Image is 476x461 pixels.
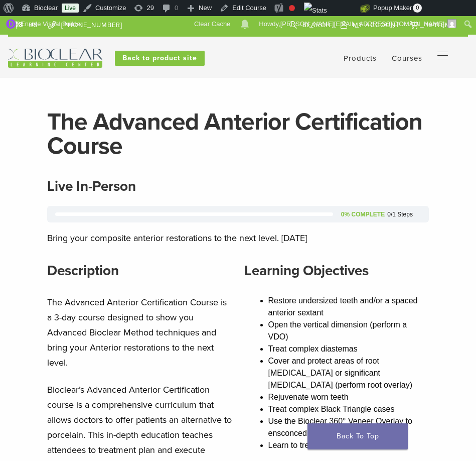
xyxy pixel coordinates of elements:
[344,54,377,63] a: Products
[47,174,429,198] h3: Live In-Person
[413,4,422,13] span: 0
[304,3,360,15] img: Views over 48 hours. Click for more Jetpack Stats.
[387,211,413,217] div: 0/1 Steps
[392,54,422,63] a: Courses
[268,403,429,415] li: Treat complex Black Triangle cases
[244,259,429,283] h3: Learning Objectives
[191,16,234,32] a: Clear Cache
[47,230,429,246] p: Bring your composite anterior restorations to the next level. [DATE]
[47,110,429,158] h1: The Advanced Anterior Certification Course
[280,20,444,28] span: [PERSON_NAME][EMAIL_ADDRESS][DOMAIN_NAME]
[8,49,102,68] img: Bioclear
[47,295,232,370] p: The Advanced Anterior Certification Course is a 3-day course designed to show you Advanced Biocle...
[268,439,429,451] li: Learn to treatment plan complex cases
[289,5,295,11] div: Focus keyphrase not set
[62,4,79,13] a: Live
[341,211,385,217] div: 0% Complete
[268,355,429,391] li: Cover and protect areas of root [MEDICAL_DATA] or significant [MEDICAL_DATA] (perform root overlay)
[268,295,429,319] li: Restore undersized teeth and/or a spaced anterior sextant
[255,16,460,32] a: Howdy,
[307,423,408,449] a: Back To Top
[47,259,232,283] h3: Description
[115,51,205,66] a: Back to product site
[268,391,429,403] li: Rejuvenate worn teeth
[268,343,429,355] li: Treat complex diastemas
[437,49,460,64] nav: Primary Navigation
[268,319,429,343] li: Open the vertical dimension (perform a VDO)
[268,415,429,439] li: Use the Bioclear 360° Veneer Overlay to ensconced the entire tooth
